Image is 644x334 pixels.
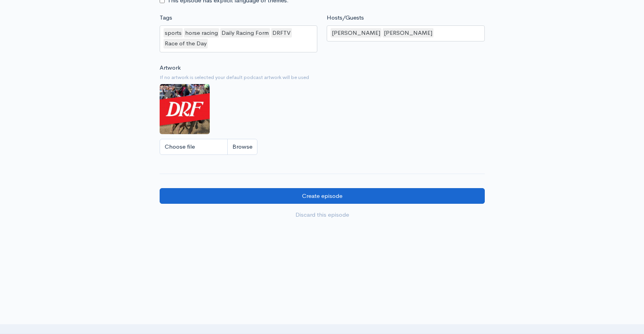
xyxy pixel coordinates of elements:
[164,28,183,38] div: sports
[160,188,485,204] input: Create episode
[160,63,181,72] label: Artwork
[331,28,381,38] div: [PERSON_NAME]
[164,39,208,48] div: Race of the Day
[184,28,219,38] div: horse racing
[220,28,270,38] div: Daily Racing Form
[160,74,485,81] small: If no artwork is selected your default podcast artwork will be used
[383,28,434,38] div: [PERSON_NAME]
[160,13,172,22] label: Tags
[271,28,292,38] div: DRFTV
[327,13,364,22] label: Hosts/Guests
[160,207,485,223] a: Discard this episode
